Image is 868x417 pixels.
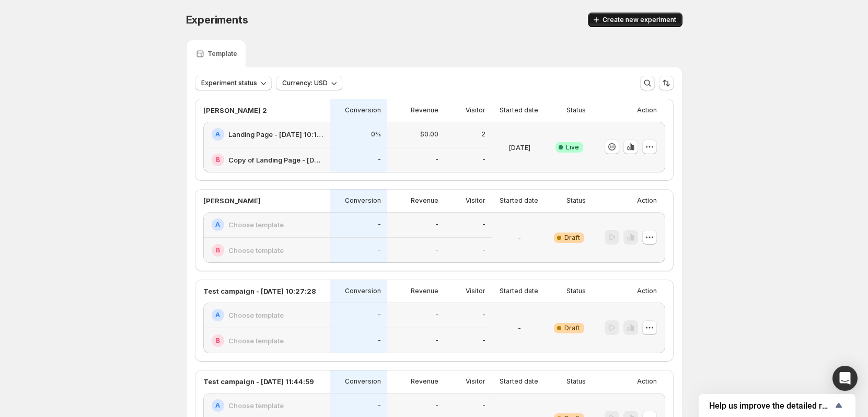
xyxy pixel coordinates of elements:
[832,366,858,391] div: Open Intercom Messenger
[518,233,521,243] p: -
[481,130,485,138] p: 2
[276,76,342,90] button: Currency: USD
[466,106,485,114] p: Visitor
[566,377,586,386] p: Status
[500,106,538,114] p: Started date
[588,13,682,27] button: Create new experiment
[500,196,538,205] p: Started date
[466,196,485,205] p: Visitor
[282,79,328,87] span: Currency: USD
[482,246,485,254] p: -
[228,129,323,140] h2: Landing Page - [DATE] 10:17:43
[566,287,586,295] p: Status
[709,401,832,411] span: Help us improve the detailed report for A/B campaigns
[411,287,438,295] p: Revenue
[228,219,284,230] h2: Choose template
[435,337,438,345] p: -
[378,311,381,319] p: -
[228,245,284,256] h2: Choose template
[566,143,579,152] span: Live
[411,377,438,386] p: Revenue
[500,287,538,295] p: Started date
[195,76,272,90] button: Experiment status
[216,156,220,164] h2: B
[345,196,381,205] p: Conversion
[345,377,381,386] p: Conversion
[378,401,381,410] p: -
[709,399,845,412] button: Show survey - Help us improve the detailed report for A/B campaigns
[378,156,381,164] p: -
[518,323,521,333] p: -
[637,106,657,114] p: Action
[228,400,284,411] h2: Choose template
[203,195,261,206] p: [PERSON_NAME]
[435,311,438,319] p: -
[564,234,580,242] span: Draft
[228,335,284,346] h2: Choose template
[637,377,657,386] p: Action
[435,156,438,164] p: -
[215,401,220,410] h2: A
[637,196,657,205] p: Action
[203,376,314,387] p: Test campaign - [DATE] 11:44:59
[345,287,381,295] p: Conversion
[378,221,381,229] p: -
[435,246,438,254] p: -
[411,196,438,205] p: Revenue
[216,246,220,254] h2: B
[371,130,381,138] p: 0%
[482,156,485,164] p: -
[203,105,267,115] p: [PERSON_NAME] 2
[201,79,257,87] span: Experiment status
[466,377,485,386] p: Visitor
[637,287,657,295] p: Action
[228,155,323,165] h2: Copy of Landing Page - [DATE] 10:17:43
[435,401,438,410] p: -
[482,401,485,410] p: -
[566,106,586,114] p: Status
[207,50,237,58] p: Template
[435,221,438,229] p: -
[378,246,381,254] p: -
[345,106,381,114] p: Conversion
[564,324,580,332] span: Draft
[482,311,485,319] p: -
[482,337,485,345] p: -
[500,377,538,386] p: Started date
[411,106,438,114] p: Revenue
[482,221,485,229] p: -
[215,311,220,319] h2: A
[566,196,586,205] p: Status
[659,76,674,90] button: Sort the results
[215,221,220,229] h2: A
[216,337,220,345] h2: B
[378,337,381,345] p: -
[203,286,316,296] p: Test campaign - [DATE] 10:27:28
[508,142,530,153] p: [DATE]
[228,310,284,320] h2: Choose template
[466,287,485,295] p: Visitor
[186,14,248,26] span: Experiments
[603,16,676,24] span: Create new experiment
[420,130,438,138] p: $0.00
[215,130,220,138] h2: A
